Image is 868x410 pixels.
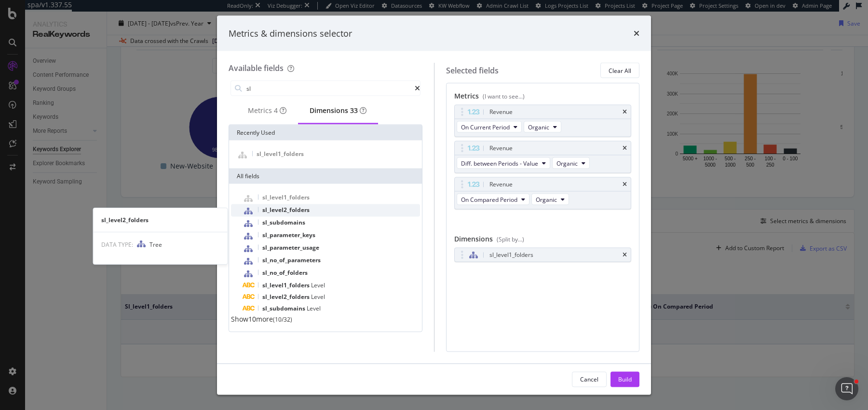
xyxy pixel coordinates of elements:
button: Diff. between Periods - Value [457,157,550,169]
span: On Compared Period [461,195,517,203]
div: brand label [274,106,278,115]
div: Selected fields [446,65,499,76]
div: modal [217,15,651,395]
button: Clear All [600,63,639,78]
div: RevenuetimesOn Current PeriodOrganic [454,105,632,137]
span: sl_level1_folders [262,281,311,289]
div: times [623,145,627,151]
span: Level [311,281,325,289]
div: sl_level1_folderstimes [454,248,632,262]
div: Metrics [248,106,286,115]
span: sl_level1_folders [257,150,304,158]
span: sl_subdomains [262,304,307,312]
div: times [623,109,627,115]
span: sl_subdomains [262,218,305,226]
button: Organic [552,157,590,169]
span: sl_level2_folders [262,206,310,214]
div: sl_level2_folders [94,216,228,224]
div: Cancel [580,375,598,383]
button: Organic [531,194,569,205]
span: 4 [274,106,278,115]
span: Show 10 more [231,314,273,324]
div: Available fields [229,63,284,73]
span: sl_parameter_keys [262,231,315,239]
span: 33 [350,106,358,115]
div: sl_level1_folders [489,250,533,260]
iframe: Intercom live chat [835,377,858,400]
input: Search by field name [245,81,415,96]
span: On Current Period [461,123,510,131]
div: Recently Used [229,125,422,141]
span: Organic [536,195,557,203]
div: brand label [350,106,358,115]
span: Level [307,304,321,312]
div: Metrics [454,91,632,105]
span: Organic [528,123,549,131]
div: RevenuetimesDiff. between Periods - ValueOrganic [454,141,632,173]
button: On Compared Period [457,194,529,205]
span: Diff. between Periods - Value [461,159,538,167]
button: On Current Period [457,121,522,133]
span: ( 10 / 32 ) [273,315,292,324]
div: Dimensions [454,234,632,248]
div: Metrics & dimensions selector [229,27,352,40]
button: Organic [524,121,561,133]
button: Cancel [572,371,607,387]
button: Build [610,371,639,387]
span: sl_level1_folders [262,193,310,201]
div: times [634,27,639,40]
div: Revenue [489,107,513,117]
span: Level [311,293,325,301]
div: Dimensions [310,106,366,115]
div: times [623,252,627,258]
div: Revenue [489,180,513,189]
div: Build [618,375,632,383]
div: RevenuetimesOn Compared PeriodOrganic [454,177,632,210]
span: sl_no_of_folders [262,269,308,277]
div: All fields [229,169,422,184]
div: Clear All [609,66,631,74]
div: times [623,182,627,187]
div: (I want to see...) [483,92,525,100]
span: Organic [556,159,578,167]
span: sl_level2_folders [262,293,311,301]
div: Revenue [489,143,513,153]
div: (Split by...) [497,235,524,243]
span: sl_no_of_parameters [262,256,321,264]
span: sl_parameter_usage [262,243,319,252]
